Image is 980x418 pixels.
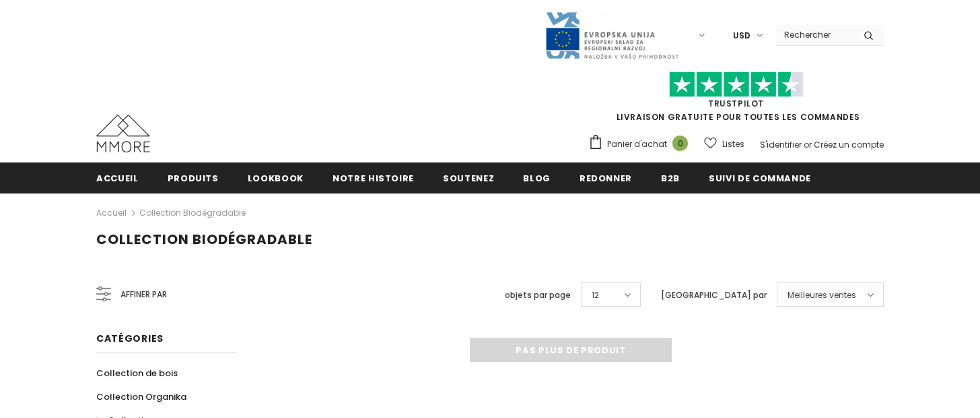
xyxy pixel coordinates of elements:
a: Accueil [96,162,139,193]
a: S'identifier [760,139,802,150]
a: Javni Razpis [545,29,679,40]
span: soutenez [443,172,494,185]
span: Notre histoire [332,172,414,185]
span: Collection Organika [96,390,186,403]
img: Cas MMORE [96,115,150,152]
span: Redonner [580,172,632,185]
a: B2B [661,162,680,193]
a: Lookbook [248,162,304,193]
label: [GEOGRAPHIC_DATA] par [661,289,767,302]
span: 0 [672,136,688,151]
span: Collection biodégradable [96,230,312,249]
span: Lookbook [248,172,304,185]
span: USD [733,29,750,42]
a: Accueil [96,205,127,221]
span: Listes [722,138,744,151]
img: Faites confiance aux étoiles pilotes [669,71,804,98]
a: soutenez [443,162,494,193]
a: Collection de bois [96,361,178,385]
span: Panier d'achat [607,138,667,151]
span: Produits [168,172,219,185]
label: objets par page [505,289,571,302]
span: Catégories [96,332,164,345]
a: Redonner [580,162,632,193]
span: Suivi de commande [709,172,811,185]
a: Collection biodégradable [139,207,246,218]
input: Search Site [776,25,853,44]
a: Notre histoire [332,162,414,193]
span: Accueil [96,172,139,185]
a: Collection Organika [96,385,186,409]
img: Javni Razpis [545,11,679,60]
span: 12 [592,289,599,302]
a: Produits [168,162,219,193]
a: Listes [704,132,744,156]
a: Blog [523,162,551,193]
span: Collection de bois [96,367,178,380]
a: Panier d'achat 0 [588,134,695,154]
span: Meilleures ventes [788,289,856,302]
a: Créez un compte [814,139,884,150]
span: Affiner par [120,287,167,302]
span: B2B [661,172,680,185]
span: LIVRAISON GRATUITE POUR TOUTES LES COMMANDES [588,78,884,123]
a: Suivi de commande [709,162,811,193]
span: or [804,139,812,150]
span: Blog [523,172,551,185]
a: TrustPilot [708,98,764,109]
